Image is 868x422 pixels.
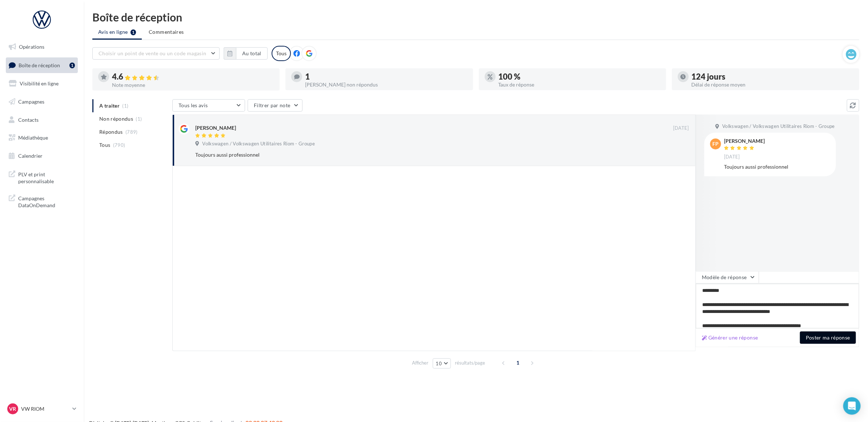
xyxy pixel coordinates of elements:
[99,141,110,149] span: Tous
[18,99,44,105] span: Campagnes
[21,405,69,413] p: VW RIOM
[673,125,689,132] span: [DATE]
[4,166,79,188] a: PLV et print personnalisable
[272,46,291,61] div: Tous
[99,128,123,136] span: Répondus
[724,138,765,144] div: [PERSON_NAME]
[800,331,856,344] button: Poster ma réponse
[18,116,39,122] span: Contacts
[125,129,138,135] span: (789)
[499,73,660,81] div: 100 %
[112,83,274,88] div: Note moyenne
[248,99,303,112] button: Filtrer par note
[18,134,48,141] span: Médiathèque
[99,115,133,122] span: Non répondus
[224,47,268,60] button: Au total
[99,50,206,56] span: Choisir un point de vente ou un code magasin
[18,153,43,159] span: Calendrier
[19,62,60,68] span: Boîte de réception
[305,73,467,81] div: 1
[18,169,75,185] span: PLV et print personnalisable
[9,405,16,413] span: VR
[4,112,79,128] a: Contacts
[843,397,861,415] div: Open Intercom Messenger
[113,142,125,148] span: (790)
[713,140,719,148] span: FP
[724,163,830,170] div: Toujours aussi professionnel
[4,130,79,145] a: Médiathèque
[136,116,142,122] span: (1)
[4,190,79,212] a: Campagnes DataOnDemand
[195,151,642,158] div: Toujours aussi professionnel
[236,47,268,60] button: Au total
[724,154,740,160] span: [DATE]
[69,63,75,68] div: 1
[696,271,759,284] button: Modèle de réponse
[172,99,245,112] button: Tous les avis
[149,28,184,36] span: Commentaires
[512,357,524,369] span: 1
[4,76,79,91] a: Visibilité en ligne
[4,94,79,109] a: Campagnes
[4,148,79,164] a: Calendrier
[4,39,79,55] a: Opérations
[92,12,859,23] div: Boîte de réception
[692,82,853,87] div: Délai de réponse moyen
[112,73,274,81] div: 4.6
[195,124,236,132] div: [PERSON_NAME]
[433,358,451,369] button: 10
[722,123,835,130] span: Volkswagen / Volkswagen Utilitaires Riom - Groupe
[305,82,467,87] div: [PERSON_NAME] non répondus
[19,44,44,50] span: Opérations
[18,193,75,209] span: Campagnes DataOnDemand
[412,359,429,366] span: Afficher
[202,141,315,147] span: Volkswagen / Volkswagen Utilitaires Riom - Groupe
[4,57,79,73] a: Boîte de réception1
[499,82,660,87] div: Taux de réponse
[20,80,59,87] span: Visibilité en ligne
[436,361,442,366] span: 10
[6,402,78,416] a: VR VW RIOM
[92,47,220,60] button: Choisir un point de vente ou un code magasin
[455,359,485,366] span: résultats/page
[179,102,208,108] span: Tous les avis
[699,333,761,342] button: Générer une réponse
[692,73,853,81] div: 124 jours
